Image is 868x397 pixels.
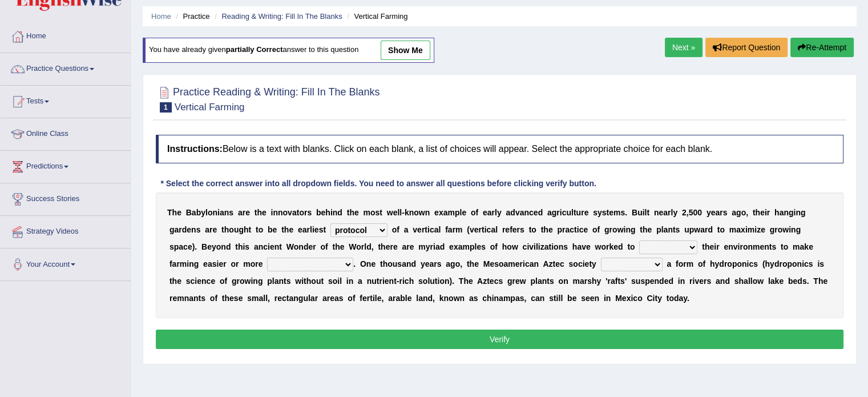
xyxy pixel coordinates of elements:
b: a [506,208,510,217]
b: r [720,208,722,217]
small: Vertical Farming [175,102,245,113]
b: r [581,208,584,217]
b: ) [192,242,195,251]
b: a [715,208,720,217]
b: o [741,208,746,217]
b: u [234,225,239,234]
b: n [791,225,796,234]
b: a [663,208,668,217]
b: a [487,208,492,217]
b: w [387,208,393,217]
b: g [796,225,801,234]
b: t [606,208,609,217]
b: l [671,208,673,217]
b: i [312,225,314,234]
b: a [238,208,243,217]
b: r [179,225,181,234]
b: e [417,225,422,234]
b: n [625,225,631,234]
b: t [541,225,544,234]
b: . [195,242,197,251]
li: Vertical Farming [344,11,407,22]
b: p [557,225,562,234]
b: a [448,225,453,234]
b: t [235,242,238,251]
b: i [427,225,430,234]
b: s [229,208,233,217]
a: Next » [665,38,703,57]
b: i [217,208,220,217]
b: e [270,242,274,251]
b: h [172,208,177,217]
b: , [746,208,748,217]
b: w [419,208,425,217]
b: c [529,208,534,217]
b: r [774,225,777,234]
b: r [609,225,612,234]
button: Re-Attempt [790,38,854,57]
b: h [774,208,780,217]
b: p [455,208,460,217]
b: l [571,208,574,217]
b: t [323,225,326,234]
b: g [770,225,775,234]
b: g [604,225,609,234]
b: r [307,225,310,234]
b: s [319,225,324,234]
b: n [278,208,283,217]
b: c [430,225,434,234]
b: e [177,208,181,217]
b: e [659,208,663,217]
b: e [462,208,466,217]
b: t [529,225,532,234]
b: s [520,225,524,234]
b: x [439,208,443,217]
b: m [729,225,736,234]
b: t [640,225,643,234]
b: i [789,225,791,234]
b: f [475,208,478,217]
b: w [617,225,623,234]
b: a [205,225,209,234]
b: h [543,225,548,234]
b: m [748,225,754,234]
b: r [478,225,481,234]
b: r [422,225,425,234]
b: s [675,225,680,234]
b: p [689,225,695,234]
b: r [705,225,708,234]
b: c [579,225,584,234]
b: y [706,208,711,217]
b: o [414,208,419,217]
b: o [392,225,397,234]
b: b [196,208,201,217]
b: . [625,208,627,217]
span: 1 [160,102,172,113]
b: k [405,208,409,217]
b: c [562,208,567,217]
b: y [673,208,677,217]
b: r [556,208,559,217]
b: d [510,208,515,217]
b: n [524,208,529,217]
b: e [245,208,250,217]
b: n [298,242,304,251]
b: o [471,208,476,217]
b: e [298,225,302,234]
b: h [244,225,249,234]
b: i [643,208,645,217]
b: s [169,242,174,251]
b: e [273,225,277,234]
b: s [375,208,380,217]
b: m [363,208,370,217]
b: o [294,242,299,251]
b: g [631,225,636,234]
b: i [577,225,579,234]
b: t [281,225,284,234]
b: , [687,208,689,217]
b: t [347,208,350,217]
b: u [684,225,689,234]
b: o [531,225,536,234]
b: t [425,225,427,234]
b: a [547,208,552,217]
